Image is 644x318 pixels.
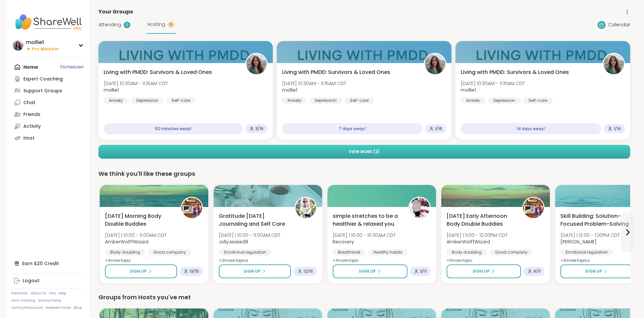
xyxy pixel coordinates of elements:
[12,275,85,287] a: Logout
[219,264,291,278] button: Sign Up
[219,249,271,256] div: Emotional regulation
[12,132,85,144] a: Host
[104,68,212,76] span: Living with PMDD: Survivors & Loved Ones
[447,249,487,256] div: Body doubling
[447,212,515,228] span: [DATE] Early Afternoon Body Double Buddies
[560,264,632,278] button: Sign Up
[105,212,173,228] span: [DATE] Morning Body Double Buddies
[23,278,39,284] div: Logout
[349,149,379,155] span: View More ( 2 )
[31,291,46,296] a: About Us
[333,212,401,228] span: simple stretches to be a healthier & relaxed you
[560,249,613,256] div: Emotional regulation
[12,97,85,108] a: Chat
[461,87,476,93] b: mollie1
[105,238,148,245] b: AmberWolffWizard
[333,238,354,245] b: Recovery
[345,97,374,104] div: Self-care
[130,268,147,274] span: Sign Up
[190,269,199,274] span: 13 / 15
[282,97,307,104] div: Anxiety
[447,232,507,238] span: [DATE] | 11:00 - 12:00PM CDT
[255,126,264,131] span: 3 / 16
[244,268,261,274] span: Sign Up
[12,85,85,97] a: Support Groups
[282,123,423,134] div: 7 days away!
[560,232,620,238] span: [DATE] | 12:00 - 1:30PM CDT
[461,80,525,87] span: [DATE] 10:30AM - 11:15AM CDT
[461,123,601,134] div: 14 days away!
[98,8,133,16] span: Your Groups
[98,145,630,159] button: View More (2)
[447,238,490,245] b: AmberWolffWizard
[303,269,313,274] span: 12 / 16
[490,249,533,256] div: Good company
[12,298,35,303] a: Host Training
[420,269,427,274] span: 3 / 11
[219,212,287,228] span: Gratitude [DATE] Journaling and Self Care
[461,68,569,76] span: Living with PMDD: Survivors & Loved Ones
[12,108,85,120] a: Friends
[333,232,396,238] span: [DATE] | 10:00 - 10:30AM CDT
[148,249,191,256] div: Good company
[38,298,61,303] a: Safety Policy
[182,198,202,218] img: AmberWolffWizard
[533,269,541,274] span: 9 / 11
[488,97,521,104] div: Depression
[12,11,85,34] img: ShareWell Nav Logo
[49,291,56,296] a: FAQ
[23,135,35,142] div: Host
[604,54,624,74] img: mollie1
[98,169,630,178] div: We think you'll like these groups
[104,97,128,104] div: Anxiety
[13,40,23,51] img: mollie1
[104,80,168,87] span: [DATE] 10:30AM - 11:15AM CDT
[168,21,174,28] div: 5
[59,291,66,296] a: Help
[333,264,407,278] button: Sign Up
[131,97,164,104] div: Depression
[104,87,119,93] b: mollie1
[461,97,485,104] div: Anxiety
[523,198,544,218] img: AmberWolffWizard
[98,293,630,302] div: Groups from Hosts you've met
[46,306,71,310] a: Redeem Code
[105,249,145,256] div: Body doubling
[425,54,445,74] img: mollie1
[309,97,342,104] div: Depression
[104,123,243,134] div: 52 minutes away!
[12,306,43,310] a: Safety Resources
[105,232,167,238] span: [DATE] | 10:00 - 11:00AM CDT
[447,264,521,278] button: Sign Up
[23,100,35,106] div: Chat
[585,268,602,274] span: Sign Up
[608,21,630,28] span: Calendar
[560,212,629,228] span: Skill Building: Solution-Focused Problem-Solving
[166,97,195,104] div: Self-care
[26,39,59,46] div: mollie1
[473,268,490,274] span: Sign Up
[359,268,376,274] span: Sign Up
[368,249,408,256] div: Healthy habits
[147,21,165,28] span: Hosting
[409,198,430,218] img: Recovery
[32,46,59,52] span: Pro Member
[282,80,346,87] span: [DATE] 10:30AM - 11:15AM CDT
[296,198,316,218] img: JollyJessie38
[124,22,130,28] div: 0
[282,68,390,76] span: Living with PMDD: Survivors & Loved Ones
[614,126,621,131] span: 1 / 16
[333,249,366,256] div: Breathwork
[23,123,41,130] div: Activity
[523,97,553,104] div: Self-care
[246,54,267,74] img: mollie1
[219,232,280,238] span: [DATE] | 10:00 - 11:00AM CDT
[74,306,82,310] a: Blog
[12,73,85,85] a: Expert Coaching
[435,126,442,131] span: 1 / 16
[560,238,597,245] b: [PERSON_NAME]
[282,87,297,93] b: mollie1
[23,76,63,82] div: Expert Coaching
[219,238,248,245] b: JollyJessie38
[98,21,121,28] span: Attending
